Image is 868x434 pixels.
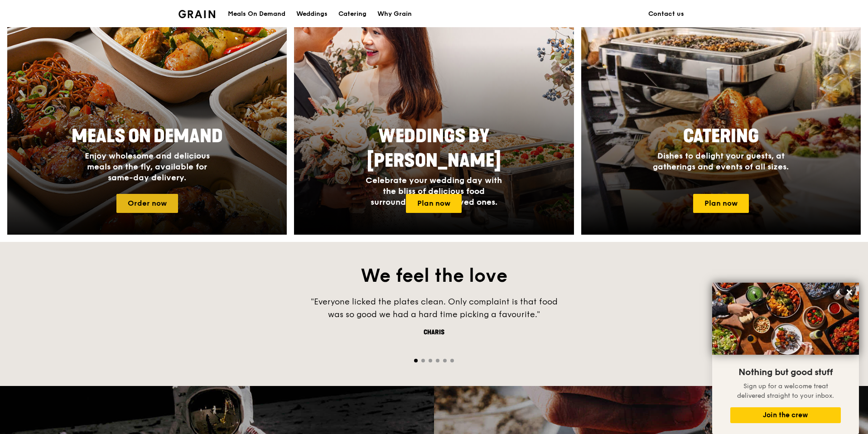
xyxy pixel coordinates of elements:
div: Charis [298,328,570,337]
span: Catering [683,125,759,147]
a: Why Grain [372,0,417,28]
span: Enjoy wholesome and delicious meals on the fly, available for same-day delivery. [85,151,210,183]
span: Go to slide 3 [429,359,432,362]
img: Grain [178,10,215,18]
span: Celebrate your wedding day with the bliss of delicious food surrounded by your loved ones. [366,175,502,207]
a: Catering [333,0,372,28]
a: Order now [116,194,178,213]
div: Why Grain [377,0,412,28]
span: Go to slide 2 [421,359,425,362]
span: Go to slide 6 [450,359,454,362]
div: Meals On Demand [228,0,285,28]
button: Close [842,285,857,299]
span: Go to slide 1 [414,359,418,362]
span: Nothing but good stuff [738,367,833,378]
a: Plan now [406,194,462,213]
span: Sign up for a welcome treat delivered straight to your inbox. [737,382,834,400]
div: "Everyone licked the plates clean. Only complaint is that food was so good we had a hard time pic... [298,295,570,321]
span: Meals On Demand [72,125,223,147]
button: Join the crew [730,407,841,423]
div: Weddings [296,0,328,28]
a: Contact us [643,0,690,28]
span: Weddings by [PERSON_NAME] [367,125,501,172]
div: Catering [338,0,366,28]
a: Plan now [693,194,749,213]
a: Weddings [291,0,333,28]
span: Dishes to delight your guests, at gatherings and events of all sizes. [653,151,789,172]
img: DSC07876-Edit02-Large.jpeg [712,283,859,355]
span: Go to slide 5 [443,359,447,362]
span: Go to slide 4 [436,359,439,362]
